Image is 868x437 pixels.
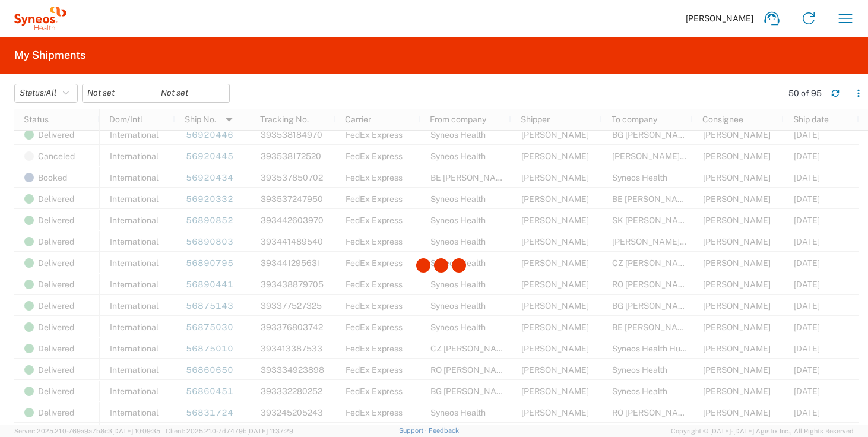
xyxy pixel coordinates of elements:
h2: My Shipments [14,48,85,62]
div: 50 of 95 [788,88,822,99]
span: Server: 2025.21.0-769a9a7b8c3 [14,427,160,435]
input: Not set [83,84,156,102]
a: Feedback [429,427,459,434]
span: Client: 2025.21.0-7d7479b [166,427,293,435]
input: Not set [156,84,229,102]
span: [DATE] 11:37:29 [247,427,293,435]
a: Support [399,427,429,434]
span: All [46,88,56,97]
span: [PERSON_NAME] [686,13,753,24]
span: [DATE] 10:09:35 [112,427,160,435]
button: Status:All [14,84,78,103]
span: Copyright © [DATE]-[DATE] Agistix Inc., All Rights Reserved [671,426,854,436]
